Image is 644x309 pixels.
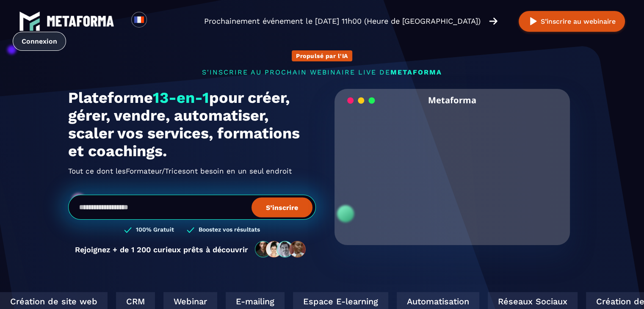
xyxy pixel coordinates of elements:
[126,164,186,178] span: Formateur/Trices
[68,89,316,160] h1: Plateforme pour créer, gérer, vendre, automatiser, scaler vos services, formations et coachings.
[147,12,168,30] div: Search for option
[199,226,260,234] h3: Boostez vos résultats
[154,16,160,26] input: Search for option
[347,97,375,105] img: loading
[68,164,316,178] h2: Tout ce dont les ont besoin en un seul endroit
[489,17,498,26] img: arrow-right
[136,226,174,234] h3: 100% Gratuit
[124,226,132,234] img: checked
[47,16,114,27] img: logo
[341,111,564,223] video: Your browser does not support the video tag.
[204,15,481,27] p: Prochainement événement le [DATE] 11h00 (Heure de [GEOGRAPHIC_DATA])
[134,14,144,25] img: fr
[390,68,442,76] span: METAFORMA
[519,11,625,32] button: S’inscrire au webinaire
[19,11,40,32] img: logo
[153,89,209,107] span: 13-en-1
[252,240,309,258] img: community-people
[75,245,248,254] p: Rejoignez + de 1 200 curieux prêts à découvrir
[252,197,312,217] button: S’inscrire
[68,68,576,76] p: s'inscrire au prochain webinaire live de
[187,226,194,234] img: checked
[528,16,539,27] img: play
[13,32,66,51] a: Connexion
[428,89,476,111] h2: Metaforma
